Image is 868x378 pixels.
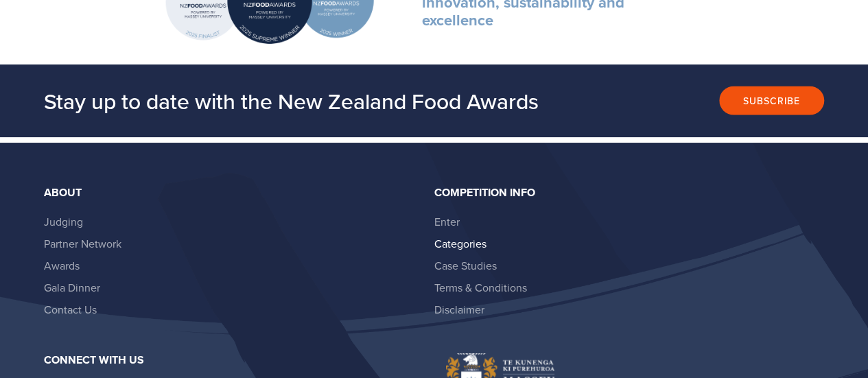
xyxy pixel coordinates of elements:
a: Terms & Conditions [434,280,527,295]
button: Subscribe [719,86,824,115]
h3: Connect with us [44,353,423,367]
h2: Stay up to date with the New Zealand Food Awards [44,87,556,115]
a: Categories [434,236,486,251]
a: Gala Dinner [44,280,100,295]
a: Judging [44,214,83,229]
a: Contact Us [44,302,97,317]
a: Disclaimer [434,302,484,317]
a: Partner Network [44,236,121,251]
a: Enter [434,214,460,229]
div: About [44,187,423,199]
a: Awards [44,258,80,273]
a: Case Studies [434,258,497,273]
div: Competition Info [434,187,813,199]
